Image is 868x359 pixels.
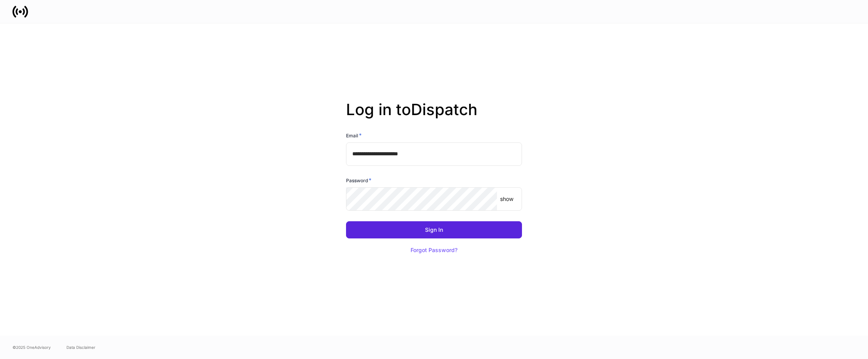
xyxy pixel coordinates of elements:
h2: Log in to Dispatch [346,100,522,132]
div: Sign In [425,227,443,233]
div: Forgot Password? [411,247,457,253]
h6: Email [346,132,362,139]
span: © 2025 OneAdvisory [13,344,51,350]
button: Forgot Password? [401,242,467,259]
button: Sign In [346,221,522,238]
h6: Password [346,176,371,184]
a: Data Disclaimer [66,344,95,350]
p: show [500,195,513,203]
